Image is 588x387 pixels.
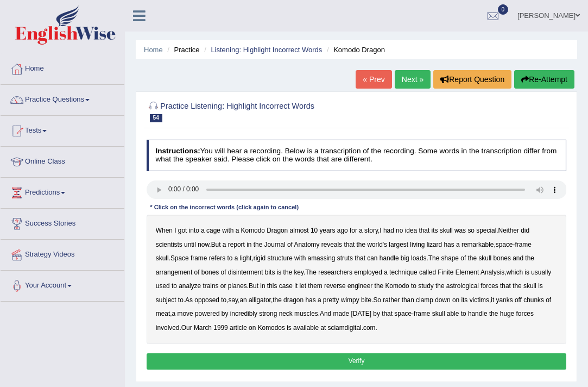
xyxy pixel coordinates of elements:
b: 1999 [213,324,227,332]
div: * Click on the incorrect words (click again to cancel) [147,203,302,213]
a: Strategy Videos [1,240,124,267]
b: a [456,241,460,248]
b: is [277,269,282,276]
b: was [454,227,466,234]
a: Home [144,46,163,54]
b: refers [209,254,225,262]
b: rather [383,296,400,304]
b: astrological [446,282,479,290]
b: a [384,269,388,276]
b: that [355,254,365,262]
a: Next » [395,70,431,89]
b: available [293,324,319,332]
b: Neither [498,227,519,234]
b: skull [156,254,169,262]
b: a [236,227,239,234]
b: called [419,269,436,276]
b: the [513,282,522,290]
b: on [249,324,256,332]
b: powered [195,310,220,317]
b: clamp [416,296,433,304]
b: story [364,227,378,234]
b: dragon [283,296,304,304]
b: made [333,310,349,317]
b: the [489,310,498,317]
b: forces [516,310,534,317]
a: Your Account [1,271,124,298]
b: that [500,282,511,290]
b: big [401,254,409,262]
b: Journal [264,241,286,248]
b: [DATE] [351,310,371,317]
b: incredibly [230,310,257,317]
b: huge [500,310,514,317]
b: the [375,282,384,290]
b: has [305,296,315,304]
b: opposed [194,296,219,304]
b: to [227,254,232,262]
b: engineer [347,282,372,290]
b: off [515,296,522,304]
a: Home [1,54,124,81]
b: bits [265,269,275,276]
b: it [294,282,298,290]
b: handle [380,254,399,262]
b: ago [337,227,348,234]
b: Element [456,269,479,276]
b: researchers [318,269,352,276]
b: strong [259,310,277,317]
b: reverse [324,282,346,290]
b: chunks [523,296,544,304]
b: cage [206,227,220,234]
b: it [491,296,494,304]
b: had [383,227,394,234]
b: by [373,310,380,317]
b: technique [389,269,418,276]
a: « Prev [356,70,391,89]
b: special [476,227,496,234]
a: Listening: Highlight Incorrect Words [211,46,322,54]
b: And [320,310,331,317]
b: frame [515,241,531,248]
b: of [221,269,226,276]
button: Re-Attempt [514,70,574,89]
b: so [467,227,475,234]
b: is [524,269,529,276]
b: a [235,254,238,262]
b: subject [156,296,176,304]
b: has [444,241,454,248]
b: able [447,310,459,317]
b: in [260,282,265,290]
b: case [279,282,293,290]
b: on [452,296,459,304]
b: Dragon [267,227,288,234]
b: for [350,227,357,234]
b: a [359,227,363,234]
b: usually [531,269,551,276]
b: a [318,296,321,304]
b: did [521,227,529,234]
b: to [221,296,226,304]
b: say [228,296,238,304]
b: struts [337,254,353,262]
b: that [344,241,355,248]
h4: You will hear a recording. Below is a transcription of the recording. Some words in the transcrip... [147,140,567,171]
b: But [249,282,258,290]
b: bones [493,254,510,262]
b: Analysis [480,269,504,276]
b: now [198,241,209,248]
li: Practice [165,45,199,55]
b: its [461,296,467,304]
b: is [538,282,543,290]
b: almost [290,227,309,234]
b: bones [201,269,219,276]
b: light [240,254,252,262]
button: Report Question [433,70,511,89]
b: to [178,296,184,304]
b: rigid [254,254,265,262]
b: disinterment [228,269,263,276]
b: structure [268,254,293,262]
b: the [357,241,366,248]
b: The [305,269,317,276]
b: key [294,269,304,276]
